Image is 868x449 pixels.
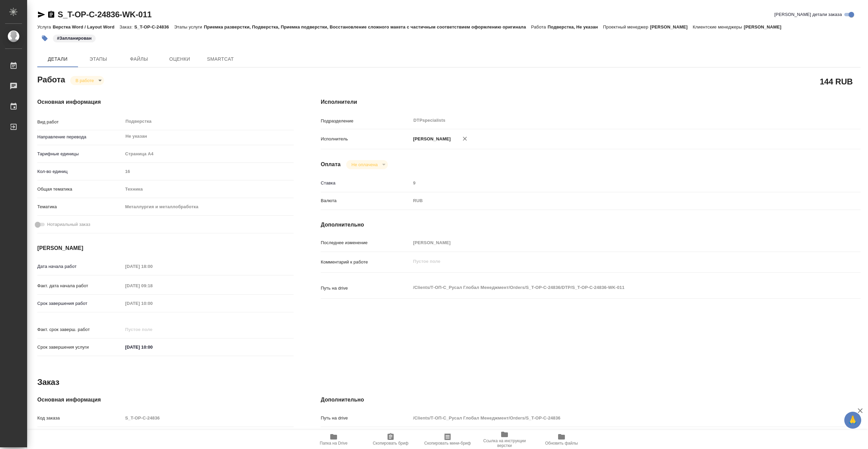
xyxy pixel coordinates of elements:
[53,24,119,30] p: Верстка Word / Layout Word
[37,282,123,289] p: Факт. дата начала работ
[424,441,471,446] span: Скопировать мини-бриф
[37,326,123,333] p: Факт. срок заверш. работ
[820,76,853,87] h2: 144 RUB
[41,55,74,63] span: Детали
[123,167,294,176] input: Пустое поле
[134,24,174,30] p: S_T-OP-C-24836
[204,24,531,30] p: Приемка разверстки, Подверстка, Приемка подверстки, Восстановление сложного макета с частичным со...
[321,180,411,187] p: Ставка
[321,118,411,124] p: Подразделение
[419,430,476,449] button: Скопировать мини-бриф
[57,35,92,42] p: #Запланирован
[321,396,861,404] h4: Дополнительно
[120,24,134,30] p: Заказ:
[123,183,294,195] div: Техника
[204,55,237,63] span: SmartCat
[123,281,182,291] input: Пустое поле
[82,55,115,63] span: Этапы
[411,195,815,207] div: RUB
[37,151,123,157] p: Тарифные единицы
[321,221,861,229] h4: Дополнительно
[373,441,408,446] span: Скопировать бриф
[37,344,123,351] p: Срок завершения услуги
[321,136,411,142] p: Исполнитель
[58,10,152,19] a: S_T-OP-C-24836-WK-011
[693,24,744,30] p: Клиентские менеджеры
[321,160,341,169] h4: Оплата
[123,413,294,423] input: Пустое поле
[744,24,787,30] p: [PERSON_NAME]
[305,430,362,449] button: Папка на Drive
[37,119,123,125] p: Вид работ
[545,441,578,446] span: Обновить файлы
[163,55,196,63] span: Оценки
[37,377,59,388] h2: Заказ
[321,285,411,292] p: Путь на drive
[47,221,90,228] span: Нотариальный заказ
[346,160,388,169] div: В работе
[321,197,411,204] p: Валюта
[362,430,419,449] button: Скопировать бриф
[320,441,348,446] span: Папка на Drive
[457,131,472,146] button: Удалить исполнителя
[123,55,155,63] span: Файлы
[411,238,815,248] input: Пустое поле
[37,186,123,193] p: Общая тематика
[321,239,411,246] p: Последнее изменение
[476,430,533,449] button: Ссылка на инструкции верстки
[37,396,294,404] h4: Основная информация
[74,78,96,83] button: В работе
[411,178,815,188] input: Пустое поле
[37,11,45,19] button: Скопировать ссылку для ЯМессенджера
[123,148,294,160] div: Страница А4
[411,136,451,142] p: [PERSON_NAME]
[411,282,815,293] textarea: /Clients/Т-ОП-С_Русал Глобал Менеджмент/Orders/S_T-OP-C-24836/DTP/S_T-OP-C-24836-WK-011
[37,244,294,252] h4: [PERSON_NAME]
[37,98,294,106] h4: Основная информация
[37,134,123,140] p: Направление перевода
[123,298,182,308] input: Пустое поле
[37,24,53,30] p: Услуга
[123,325,182,334] input: Пустое поле
[37,73,65,85] h2: Работа
[123,261,182,271] input: Пустое поле
[47,11,55,19] button: Скопировать ссылку
[411,413,815,423] input: Пустое поле
[847,413,859,427] span: 🙏
[350,162,380,168] button: Не оплачена
[123,342,182,352] input: ✎ Введи что-нибудь
[531,24,548,30] p: Работа
[52,35,96,41] span: Запланирован
[37,31,52,46] button: Добавить тэг
[37,203,123,210] p: Тематика
[321,415,411,422] p: Путь на drive
[37,263,123,270] p: Дата начала работ
[37,168,123,175] p: Кол-во единиц
[37,415,123,422] p: Код заказа
[321,98,861,106] h4: Исполнители
[174,24,204,30] p: Этапы услуги
[37,300,123,307] p: Срок завершения работ
[603,24,650,30] p: Проектный менеджер
[480,438,529,448] span: Ссылка на инструкции верстки
[70,76,104,85] div: В работе
[844,412,861,429] button: 🙏
[321,259,411,266] p: Комментарий к работе
[650,24,693,30] p: [PERSON_NAME]
[123,201,294,213] div: Металлургия и металлобработка
[774,11,842,18] span: [PERSON_NAME] детали заказа
[548,24,603,30] p: Подверстка, Не указан
[533,430,590,449] button: Обновить файлы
